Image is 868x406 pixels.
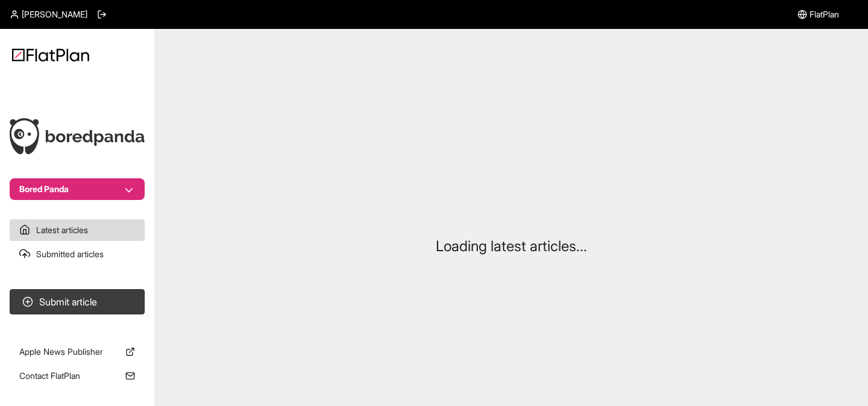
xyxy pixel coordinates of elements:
[10,341,145,363] a: Apple News Publisher
[10,8,87,20] a: [PERSON_NAME]
[10,118,145,154] img: Publication Logo
[10,365,145,387] a: Contact FlatPlan
[436,237,587,256] p: Loading latest articles...
[10,289,145,314] button: Submit article
[10,243,145,265] a: Submitted articles
[10,178,145,200] button: Bored Panda
[22,8,87,20] span: [PERSON_NAME]
[12,48,89,61] img: Logo
[10,219,145,241] a: Latest articles
[810,8,839,20] span: FlatPlan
